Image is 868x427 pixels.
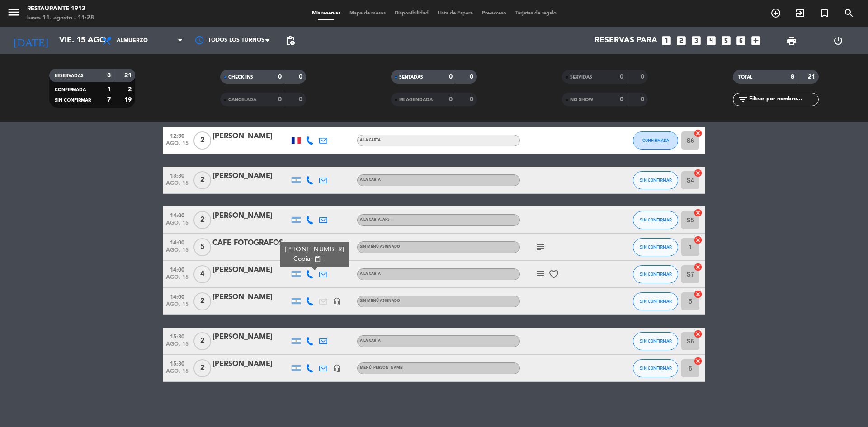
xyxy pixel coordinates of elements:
[535,269,546,280] i: subject
[166,368,189,379] span: ago. 15
[470,74,475,80] strong: 0
[193,238,211,256] span: 5
[642,138,669,143] span: CONFIRMADA
[815,27,861,54] div: LOG OUT
[535,242,546,253] i: subject
[470,96,475,103] strong: 0
[333,364,341,372] i: headset_mic
[791,74,794,80] strong: 8
[107,72,111,79] strong: 8
[511,11,561,16] span: Tarjetas de regalo
[166,210,189,220] span: 14:00
[212,358,289,370] div: [PERSON_NAME]
[7,5,20,19] i: menu
[360,138,381,142] span: A LA CARTA
[166,358,189,368] span: 15:30
[640,178,672,183] span: SIN CONFIRMAR
[360,245,400,249] span: Sin menú asignado
[693,290,703,299] i: cancel
[833,35,844,46] i: power_settings_new
[166,264,189,274] span: 14:00
[166,237,189,247] span: 14:00
[844,8,854,19] i: search
[285,35,296,46] span: pending_actions
[278,96,282,103] strong: 0
[166,141,189,151] span: ago. 15
[449,74,453,80] strong: 0
[212,237,289,249] div: CAFE FOTOGRAFOS
[399,75,423,80] span: SENTADAS
[166,331,189,341] span: 15:30
[693,357,703,366] i: cancel
[360,218,392,221] span: A LA CARTA
[633,292,678,310] button: SIN CONFIRMAR
[748,94,818,104] input: Filtrar por nombre...
[808,74,817,80] strong: 21
[333,297,341,305] i: headset_mic
[360,366,403,370] span: MENÚ [PERSON_NAME]
[633,265,678,283] button: SIN CONFIRMAR
[212,210,289,222] div: [PERSON_NAME]
[193,265,211,283] span: 4
[594,36,657,45] span: Reservas para
[166,220,189,230] span: ago. 15
[693,129,703,138] i: cancel
[633,171,678,189] button: SIN CONFIRMAR
[27,5,94,14] div: Restaurante 1912
[433,11,477,16] span: Lista de Espera
[228,75,253,80] span: CHECK INS
[128,86,133,93] strong: 2
[166,274,189,285] span: ago. 15
[212,131,289,142] div: [PERSON_NAME]
[84,35,95,46] i: arrow_drop_down
[819,8,830,19] i: turned_in_not
[117,38,148,44] span: Almuerzo
[193,359,211,377] span: 2
[124,72,133,79] strong: 21
[633,131,678,150] button: CONFIRMADA
[7,5,20,22] button: menu
[193,332,211,350] span: 2
[705,35,717,47] i: looks_4
[166,247,189,258] span: ago. 15
[693,169,703,178] i: cancel
[390,11,433,16] span: Disponibilidad
[641,74,646,80] strong: 0
[278,74,282,80] strong: 0
[360,299,400,303] span: Sin menú asignado
[570,98,593,102] span: NO SHOW
[166,291,189,301] span: 14:00
[693,208,703,217] i: cancel
[27,14,94,23] div: lunes 11. agosto - 11:28
[620,74,623,80] strong: 0
[307,11,345,16] span: Mis reservas
[124,97,133,103] strong: 19
[640,366,672,371] span: SIN CONFIRMAR
[477,11,511,16] span: Pre-acceso
[193,211,211,229] span: 2
[738,75,752,80] span: TOTAL
[735,35,747,47] i: looks_6
[55,88,86,92] span: CONFIRMADA
[570,75,592,80] span: SERVIDAS
[107,97,111,103] strong: 7
[693,235,703,244] i: cancel
[633,332,678,350] button: SIN CONFIRMAR
[633,359,678,377] button: SIN CONFIRMAR
[381,218,392,221] span: , ARS -
[640,338,672,343] span: SIN CONFIRMAR
[675,35,687,47] i: looks_two
[212,264,289,276] div: [PERSON_NAME]
[640,272,672,277] span: SIN CONFIRMAR
[693,263,703,272] i: cancel
[314,256,321,263] span: content_paste
[633,238,678,256] button: SIN CONFIRMAR
[345,11,390,16] span: Mapa de mesas
[640,217,672,222] span: SIN CONFIRMAR
[285,245,344,254] div: [PHONE_NUMBER]
[770,8,781,19] i: add_circle_outline
[660,35,672,47] i: looks_one
[449,96,453,103] strong: 0
[299,74,304,80] strong: 0
[786,35,797,46] span: print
